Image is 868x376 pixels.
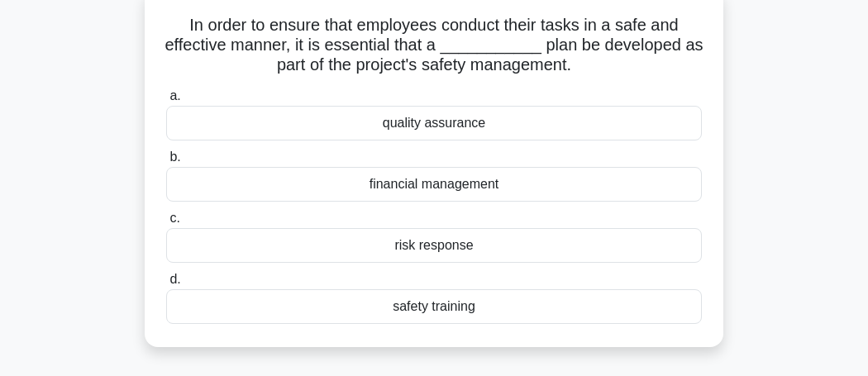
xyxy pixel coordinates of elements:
div: financial management [166,167,702,202]
span: a. [169,88,180,102]
span: b. [169,150,180,164]
h5: In order to ensure that employees conduct their tasks in a safe and effective manner, it is essen... [165,15,703,76]
span: d. [169,272,180,286]
span: c. [169,211,179,225]
div: quality assurance [166,106,702,140]
div: safety training [166,289,702,324]
div: risk response [166,228,702,263]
